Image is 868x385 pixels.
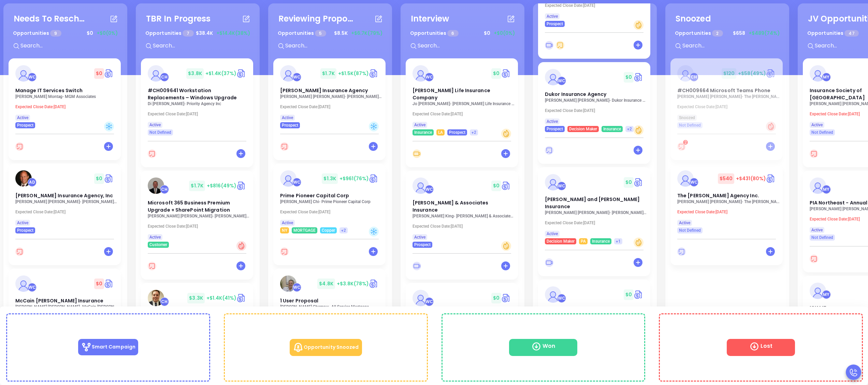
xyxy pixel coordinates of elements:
a: profileWalter Contreras$0Circle dollarManage IT Services Switch[PERSON_NAME] Montag- MGM Associat... [9,58,121,128]
p: Expected Close Date: [DATE] [545,108,647,113]
span: Active [547,13,558,20]
img: Quote [766,68,776,79]
div: Reviewing ProposalOpportunities 5$8.5K+$6.7K(79%) [273,9,387,58]
div: Warm [634,125,643,135]
p: Abraham Sillah - Dukor Insurance Agency [545,98,647,103]
a: profileCarla Humber$3.8K+$1.4K(37%)Circle dollar#CH009641 Workstation Replacements – Windows Upgr... [141,58,253,136]
div: Walter Contreras [690,178,698,187]
span: Not Defined [679,227,701,234]
span: NY [282,227,287,234]
p: Expected Close Date: [DATE] [280,210,382,214]
a: profileWalter Contreras$1.3K+$961(76%)Circle dollarPrime Pioneer Capital Corp[PERSON_NAME] Chi- P... [273,163,386,233]
div: Needs To Reschedule [14,13,89,25]
span: $ 1.7K [189,181,205,191]
span: Prospect [17,122,33,129]
span: Prospect [17,227,33,234]
span: Insurance [592,238,610,245]
div: Walter Contreras [425,185,434,194]
p: Opportunities [675,27,723,40]
span: +$58 (49%) [738,70,766,77]
span: $ 3.8K [186,68,204,79]
span: $ 0 [624,177,634,188]
span: Wolfson Keegan Insurance Agency [280,87,368,94]
div: Warm [634,238,643,247]
a: Quote [501,181,511,191]
a: profileWalter Contreras$4.8K+$3.8K(78%)Circle dollar1 User Proposal[PERSON_NAME] Chamow- All Serv... [273,269,386,339]
span: +$14.4K (38%) [216,30,250,37]
span: #CH009641 Workstation Replacements – Windows Upgrade [148,87,237,101]
span: 2 [684,140,687,145]
p: David Atkinson - McCain Atkinson Insurance [15,304,118,309]
span: +$816 (49%) [207,182,236,189]
div: Warm [634,20,643,30]
img: Quote [501,293,511,303]
img: Quote [634,72,643,82]
span: Kilpatrick Life Insurance Company [413,87,490,101]
span: $ 4.8K [317,279,335,289]
span: Active [149,233,161,241]
p: Opportunities [278,27,326,40]
p: Expected Close Date: [DATE] [148,112,250,116]
span: +$489 (74%) [749,30,780,37]
p: Opportunities [145,27,194,40]
p: Owen Chi - Prime Pioneer Capital Corp [280,199,382,204]
span: 7 [183,30,193,37]
span: Prospect [414,241,431,248]
span: 5 [315,30,326,37]
p: Expected Close Date: [DATE] [280,104,382,109]
div: Needs To RescheduleOpportunities 9$0+$0(0%) [9,9,122,58]
p: Andy Chamow - All Service Mortgage [280,304,382,309]
p: Allan Kaplan - Kaplan Insurance [148,214,250,218]
div: Megan Youmans [822,290,831,299]
span: 2 [712,30,723,37]
span: Active [414,233,425,241]
span: Prospect [282,122,298,129]
div: Carla Humber [160,185,169,194]
img: Boston Insurance Brokerage LLC [545,286,561,303]
img: The Willis E. Kilborne Agency Inc. [677,170,694,187]
div: profileWalter Contreras$0Circle dollarManage IT Services Switch[PERSON_NAME] Montag- MGM Associat... [9,58,122,163]
div: Megan Youmans [822,73,831,82]
span: +2 [627,125,632,133]
a: profileWalter Contreras$0Circle dollar[PERSON_NAME] & Associates Insurance[PERSON_NAME] King- [PE... [406,171,518,248]
div: SnoozedOpportunities 2$658+$489(74%) [670,9,784,58]
div: profileWalter Contreras$0Circle dollarBoston Insurance Brokerage LLC[PERSON_NAME] Fell- Boston In... [538,280,652,385]
span: $ 0 [624,289,634,300]
p: Expected Close Date: [DATE] [15,210,118,214]
span: Not Defined [811,234,833,241]
span: Decision Maker [569,125,597,133]
span: $ 1.3K [322,173,338,184]
a: profileWalter Contreras$540+$431(80%)Circle dollarThe [PERSON_NAME] Agency Inc.[PERSON_NAME] [PER... [670,163,783,233]
img: Quote [501,68,511,79]
img: Moore & Associates Insurance [413,177,429,194]
span: #CH009664 Microsoft Teams Phone [677,87,770,94]
div: Hot [236,241,246,251]
p: Sean Coleman - Drushel and Kolakowski Insurance [545,210,647,215]
div: profileWalter Contreras$1.3K+$961(76%)Circle dollarPrime Pioneer Capital Corp[PERSON_NAME] Chi- P... [273,163,387,269]
span: $ 0 [624,72,634,83]
div: Warm [501,241,511,251]
span: Prospect [547,125,563,133]
img: Quote [236,68,246,79]
span: The Willis E. Kilborne Agency Inc. [677,192,759,199]
p: Opportunities [13,27,61,40]
p: Smart Campaign [78,339,138,355]
img: NYAMB [810,283,826,299]
span: Dukor Insurance Agency [545,91,606,98]
img: 1 User Proposal [280,275,296,292]
img: Quote [236,293,246,303]
span: Prospect [449,129,465,136]
a: profileCarla Humber$120+$58(49%)Circle dollar#CH009664 Microsoft Teams Phone[PERSON_NAME] [PERSON... [670,58,783,128]
span: Active [547,230,558,238]
span: $ 1.7K [320,68,336,79]
a: profileWalter Contreras$0Circle dollarDukor Insurance Agency[PERSON_NAME] [PERSON_NAME]- Dukor In... [538,62,650,132]
span: Insurance Society of Philadelphia [810,87,865,101]
a: Quote [104,68,114,79]
div: profileCarla Humber$3.8K+$1.4K(37%)Circle dollar#CH009641 Workstation Replacements – Windows Upgr... [141,58,255,171]
img: Davenport Insurance Solutions [413,290,429,306]
div: Hot [766,122,776,131]
input: Search... [417,41,519,50]
span: Not Defined [679,122,701,129]
p: Lee Gaudette - Gaudette Insurance Agency, Inc. [15,199,118,204]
